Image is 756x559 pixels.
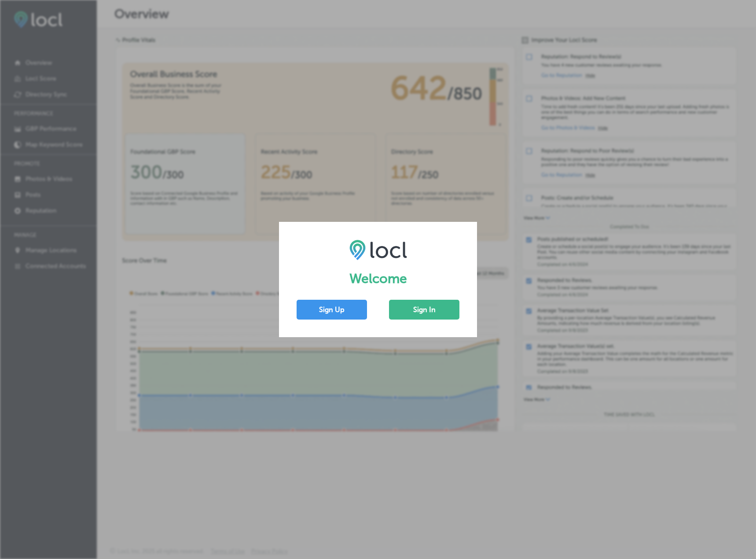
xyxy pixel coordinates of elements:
h1: Welcome [297,271,459,287]
button: Sign In [389,300,459,320]
button: Sign Up [297,300,367,320]
img: LOCL logo [349,239,407,260]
